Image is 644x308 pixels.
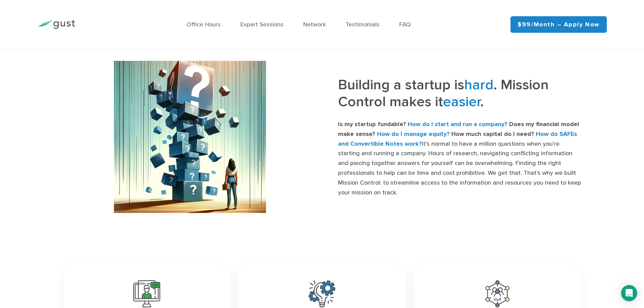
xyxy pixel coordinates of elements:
strong: How do I manage equity? [377,131,450,138]
a: Expert Sessions [240,21,284,28]
span: hard [464,76,494,93]
iframe: Chat Widget [610,276,644,308]
strong: Does my financial model make sense? [338,121,579,138]
a: $99/month – Apply Now [510,16,607,33]
img: Startup founder feeling the pressure of a big stack of unknowns [114,61,266,213]
strong: How do I start and run a company? [408,121,507,128]
a: Office Hours [187,21,221,28]
strong: How do SAFEs and Convertible Notes work? [338,131,577,147]
a: Testimonials [345,21,380,28]
span: easier [443,93,480,110]
p: It’s normal to have a million questions when you’re starting and running a company. Hours of rese... [338,120,581,197]
a: Network [303,21,326,28]
a: FAQ [399,21,411,28]
strong: How much capital do I need? [451,131,534,138]
img: Gust Logo [37,20,75,29]
strong: Is my startup fundable? [338,121,406,128]
h3: Building a startup is . Mission Control makes it . [338,76,581,115]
